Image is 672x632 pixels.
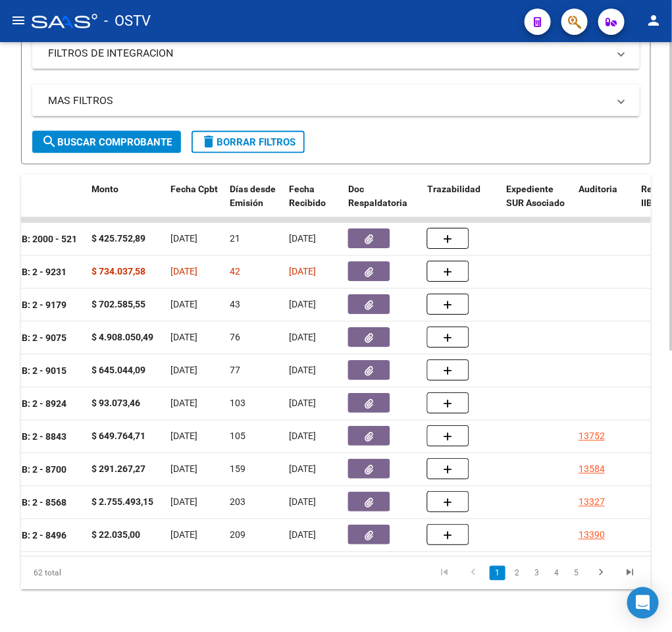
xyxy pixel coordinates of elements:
span: [DATE] [170,530,197,540]
span: Fecha Cpbt [170,184,218,194]
div: 13752 [579,429,605,444]
span: [DATE] [289,234,316,244]
datatable-header-cell: Auditoria [573,175,636,233]
a: go to last page [617,566,642,581]
span: [DATE] [170,464,197,475]
button: Buscar Comprobante [32,131,181,153]
mat-icon: delete [201,134,217,149]
a: 1 [490,566,505,581]
span: [DATE] [289,332,316,343]
datatable-header-cell: Días desde Emisión [224,175,284,233]
span: Expediente SUR Asociado [506,184,565,209]
mat-icon: person [646,13,661,28]
span: [DATE] [289,267,316,277]
span: 76 [230,332,240,343]
span: Fecha Recibido [289,184,326,209]
span: [DATE] [289,464,316,475]
span: 77 [230,365,240,376]
span: [DATE] [170,431,197,442]
datatable-header-cell: Monto [86,175,165,233]
div: Open Intercom Messenger [627,587,659,619]
a: go to previous page [461,566,486,581]
a: 3 [529,566,545,581]
span: Auditoria [579,184,617,194]
li: page 4 [547,562,567,585]
span: [DATE] [170,497,197,508]
strong: $ 702.585,55 [91,300,145,310]
li: page 1 [488,562,507,585]
li: page 3 [527,562,547,585]
span: [DATE] [289,398,316,409]
mat-icon: menu [11,13,26,28]
span: Doc Respaldatoria [348,184,407,209]
strong: $ 734.037,58 [91,267,145,277]
span: 42 [230,267,240,277]
span: [DATE] [170,332,197,343]
span: - OSTV [104,7,151,36]
span: [DATE] [289,497,316,508]
span: Trazabilidad [427,184,480,194]
span: 103 [230,398,246,409]
a: 4 [549,566,565,581]
a: go to first page [432,566,457,581]
strong: $ 4.908.050,49 [91,332,153,343]
span: 203 [230,497,246,508]
datatable-header-cell: Fecha Recibido [284,175,343,233]
div: 62 total [21,557,145,590]
a: 5 [569,566,584,581]
mat-icon: search [41,134,57,149]
span: [DATE] [170,398,197,409]
datatable-header-cell: Trazabilidad [422,175,501,233]
a: go to next page [588,566,613,581]
datatable-header-cell: Fecha Cpbt [165,175,224,233]
span: [DATE] [170,267,197,277]
span: 159 [230,464,246,475]
a: 2 [509,566,525,581]
span: 209 [230,530,246,540]
datatable-header-cell: Doc Respaldatoria [343,175,422,233]
span: 43 [230,300,240,310]
strong: $ 645.044,09 [91,365,145,376]
span: [DATE] [170,365,197,376]
li: page 2 [507,562,527,585]
span: Días desde Emisión [230,184,276,209]
span: 105 [230,431,246,442]
button: Borrar Filtros [192,131,305,153]
span: 21 [230,234,240,244]
strong: $ 2.755.493,15 [91,497,153,508]
mat-panel-title: FILTROS DE INTEGRACION [48,46,608,61]
li: page 5 [567,562,586,585]
mat-expansion-panel-header: FILTROS DE INTEGRACION [32,38,640,69]
span: Monto [91,184,118,194]
div: 13584 [579,462,605,477]
datatable-header-cell: Expediente SUR Asociado [501,175,573,233]
strong: $ 649.764,71 [91,431,145,442]
mat-expansion-panel-header: MAS FILTROS [32,85,640,117]
strong: $ 93.073,46 [91,398,140,409]
span: [DATE] [289,431,316,442]
span: [DATE] [289,365,316,376]
strong: $ 291.267,27 [91,464,145,475]
span: Borrar Filtros [201,136,296,148]
span: [DATE] [289,530,316,540]
div: 13390 [579,528,605,543]
mat-panel-title: MAS FILTROS [48,93,608,108]
span: [DATE] [170,300,197,310]
strong: $ 22.035,00 [91,530,140,540]
span: Buscar Comprobante [41,136,172,148]
strong: $ 425.752,89 [91,234,145,244]
div: 13327 [579,495,605,510]
span: [DATE] [289,300,316,310]
span: [DATE] [170,234,197,244]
